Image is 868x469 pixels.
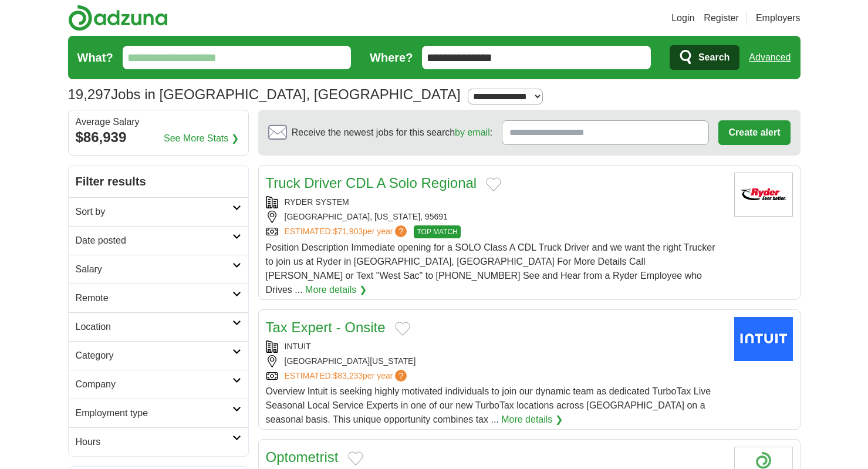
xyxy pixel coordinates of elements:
[734,173,793,217] img: Ryder System logo
[68,5,168,31] img: Adzuna logo
[333,371,363,380] span: $83,233
[749,46,791,69] a: Advanced
[266,242,715,295] span: Position Description Immediate opening for a SOLO Class A CDL Truck Driver and we want the right ...
[69,399,248,427] a: Employment type
[69,312,248,341] a: Location
[285,370,410,382] a: ESTIMATED:$83,233per year?
[756,11,801,25] a: Employers
[305,283,367,297] a: More details ❯
[69,341,248,370] a: Category
[69,427,248,456] a: Hours
[76,320,232,334] h2: Location
[501,413,563,427] a: More details ❯
[68,86,461,102] h1: Jobs in [GEOGRAPHIC_DATA], [GEOGRAPHIC_DATA]
[333,227,363,236] span: $71,903
[486,177,501,191] button: Add to favorite jobs
[370,49,413,66] label: Where?
[698,46,729,69] span: Search
[266,355,725,367] div: [GEOGRAPHIC_DATA][US_STATE]
[69,284,248,312] a: Remote
[77,49,113,66] label: What?
[266,386,711,424] span: Overview Intuit is seeking highly motivated individuals to join our dynamic team as dedicated Tur...
[285,342,311,351] a: INTUIT
[69,370,248,399] a: Company
[395,225,407,237] span: ?
[414,225,460,238] span: TOP MATCH
[69,166,248,197] h2: Filter results
[266,211,725,223] div: [GEOGRAPHIC_DATA], [US_STATE], 95691
[69,226,248,255] a: Date posted
[285,197,349,207] a: RYDER SYSTEM
[266,449,339,465] a: Optometrist
[670,45,739,70] button: Search
[76,406,232,420] h2: Employment type
[266,319,386,335] a: Tax Expert - Onsite
[718,120,790,145] button: Create alert
[76,349,232,363] h2: Category
[164,131,239,146] a: See More Stats ❯
[285,225,410,238] a: ESTIMATED:$71,903per year?
[69,197,248,226] a: Sort by
[266,175,477,191] a: Truck Driver CDL A Solo Regional
[348,451,363,465] button: Add to favorite jobs
[76,262,232,276] h2: Salary
[76,205,232,219] h2: Sort by
[76,377,232,392] h2: Company
[76,234,232,248] h2: Date posted
[704,11,739,25] a: Register
[734,317,793,361] img: Intuit logo
[455,127,490,137] a: by email
[395,322,410,336] button: Add to favorite jobs
[76,435,232,449] h2: Hours
[76,117,241,127] div: Average Salary
[395,370,407,382] span: ?
[69,255,248,284] a: Salary
[292,126,492,140] span: Receive the newest jobs for this search :
[671,11,694,25] a: Login
[76,127,241,148] div: $86,939
[76,291,232,305] h2: Remote
[68,84,111,105] span: 19,297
